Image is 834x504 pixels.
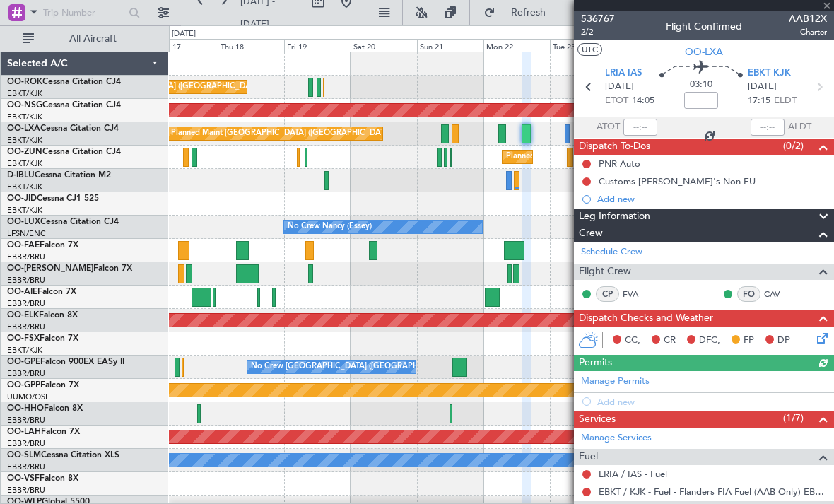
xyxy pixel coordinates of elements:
[7,451,119,459] a: OO-SLMCessna Citation XLS
[579,139,650,155] span: Dispatch To-Dos
[7,404,83,413] a: OO-HHOFalcon 8X
[764,288,796,300] a: CAV
[579,225,603,242] span: Crew
[605,80,634,94] span: [DATE]
[783,411,804,426] span: (1/7)
[7,124,40,133] span: OO-LXA
[581,11,615,26] span: 536767
[7,345,42,356] a: EBKT/KJK
[599,486,827,498] a: EBKT / KJK - Fuel - Flanders FIA Fuel (AAB Only) EBKT / KJK
[664,334,676,348] span: CR
[690,78,712,92] span: 03:10
[685,45,723,59] span: OO-LXA
[774,94,797,108] span: ELDT
[7,288,76,296] a: OO-AIEFalcon 7X
[506,146,671,168] div: Planned Maint Kortrijk-[GEOGRAPHIC_DATA]
[7,334,78,343] a: OO-FSXFalcon 7X
[7,88,42,99] a: EBKT/KJK
[7,264,132,273] a: OO-[PERSON_NAME]Falcon 7X
[7,381,40,389] span: OO-GPP
[737,286,760,302] div: FO
[7,205,42,216] a: EBKT/KJK
[7,101,121,110] a: OO-NSGCessna Citation CJ4
[7,275,45,286] a: EBBR/BRU
[7,288,37,296] span: OO-AIE
[7,462,45,472] a: EBBR/BRU
[579,449,598,465] span: Fuel
[7,182,42,192] a: EBKT/KJK
[579,209,650,225] span: Leg Information
[788,120,811,134] span: ALDT
[7,485,45,496] a: EBBR/BRU
[625,334,640,348] span: CC,
[7,298,45,309] a: EBBR/BRU
[37,34,149,44] span: All Aircraft
[7,171,35,180] span: D-IBLU
[483,39,550,52] div: Mon 22
[7,124,119,133] a: OO-LXACessna Citation CJ4
[7,428,41,436] span: OO-LAH
[7,228,46,239] a: LFSN/ENC
[7,135,42,146] a: EBKT/KJK
[748,94,770,108] span: 17:15
[7,358,40,366] span: OO-GPE
[7,218,119,226] a: OO-LUXCessna Citation CJ4
[7,474,40,483] span: OO-VSF
[599,158,640,170] div: PNR Auto
[251,356,488,377] div: No Crew [GEOGRAPHIC_DATA] ([GEOGRAPHIC_DATA] National)
[218,39,284,52] div: Thu 18
[7,381,79,389] a: OO-GPPFalcon 7X
[498,8,558,18] span: Refresh
[7,148,121,156] a: OO-ZUNCessna Citation CJ4
[597,120,620,134] span: ATOT
[7,158,42,169] a: EBKT/KJK
[284,39,351,52] div: Fri 19
[789,26,827,38] span: Charter
[579,264,631,280] span: Flight Crew
[7,78,42,86] span: OO-ROK
[783,139,804,153] span: (0/2)
[43,2,124,23] input: Trip Number
[7,194,37,203] span: OO-JID
[16,28,153,50] button: All Aircraft
[666,19,742,34] div: Flight Confirmed
[7,322,45,332] a: EBBR/BRU
[581,26,615,38] span: 2/2
[7,148,42,156] span: OO-ZUN
[7,404,44,413] span: OO-HHO
[7,218,40,226] span: OO-LUX
[596,286,619,302] div: CP
[7,194,99,203] a: OO-JIDCessna CJ1 525
[171,123,394,144] div: Planned Maint [GEOGRAPHIC_DATA] ([GEOGRAPHIC_DATA])
[550,39,616,52] div: Tue 23
[7,428,80,436] a: OO-LAHFalcon 7X
[605,66,642,81] span: LRIA IAS
[172,28,196,40] div: [DATE]
[7,241,78,250] a: OO-FAEFalcon 7X
[748,80,777,94] span: [DATE]
[7,474,78,483] a: OO-VSFFalcon 8X
[632,94,654,108] span: 14:05
[748,66,791,81] span: EBKT KJK
[7,101,42,110] span: OO-NSG
[579,411,616,428] span: Services
[599,175,756,187] div: Customs [PERSON_NAME]'s Non EU
[744,334,754,348] span: FP
[597,193,827,205] div: Add new
[7,311,78,320] a: OO-ELKFalcon 8X
[7,415,45,426] a: EBBR/BRU
[7,311,39,320] span: OO-ELK
[351,39,417,52] div: Sat 20
[7,451,41,459] span: OO-SLM
[605,94,628,108] span: ETOT
[699,334,720,348] span: DFC,
[417,39,483,52] div: Sun 21
[7,358,124,366] a: OO-GPEFalcon 900EX EASy II
[599,468,667,480] a: LRIA / IAS - Fuel
[477,1,562,24] button: Refresh
[288,216,372,238] div: No Crew Nancy (Essey)
[7,112,42,122] a: EBKT/KJK
[579,310,713,327] span: Dispatch Checks and Weather
[7,241,40,250] span: OO-FAE
[581,431,652,445] a: Manage Services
